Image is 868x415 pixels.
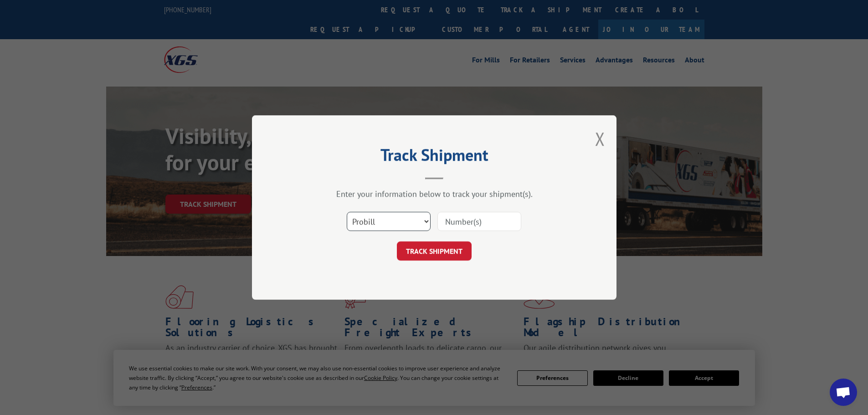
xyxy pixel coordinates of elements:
[298,189,571,199] div: Enter your information below to track your shipment(s).
[437,212,521,231] input: Number(s)
[298,149,571,166] h2: Track Shipment
[595,127,605,151] button: Close modal
[397,241,472,261] button: TRACK SHIPMENT
[830,379,857,406] div: Open chat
